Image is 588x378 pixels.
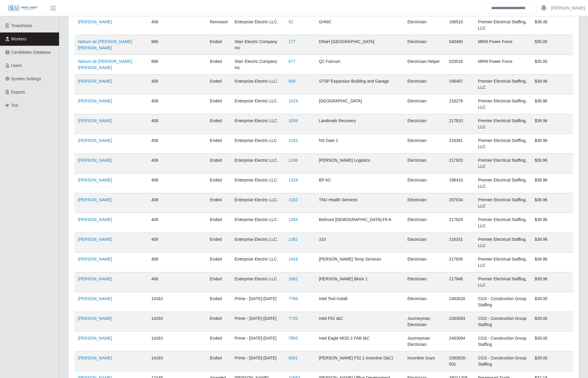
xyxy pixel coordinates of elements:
td: $39.96 [531,75,573,94]
td: 408 [148,233,172,253]
td: Journeyman Electrician [404,312,445,332]
td: Premier Electrical Staffing, LLC [474,154,531,174]
td: [PERSON_NAME] Logistics [315,154,404,174]
a: [PERSON_NAME] [78,178,112,182]
a: [PERSON_NAME] [78,237,112,242]
td: ended [206,174,231,193]
td: 2363026-001 [445,351,474,371]
td: Premier Electrical Staffing, LLC [474,134,531,154]
td: ended [206,233,231,253]
td: 408 [148,154,172,174]
td: Premier Electrical Staffing, LLC [474,94,531,114]
td: ended [206,213,231,233]
img: SLM Logo [8,5,38,12]
td: Enterprise Electric LLC. [231,253,285,272]
a: [PERSON_NAME] [78,158,112,163]
a: 92 [289,19,293,24]
a: [PERSON_NAME] [78,336,112,341]
td: ended [206,114,231,134]
a: [PERSON_NAME] [78,316,112,321]
a: 1354 [289,217,298,222]
a: [PERSON_NAME] [78,138,112,143]
td: ended [206,154,231,174]
td: Incentive Guys [404,351,445,371]
a: [PERSON_NAME] [78,118,112,123]
td: Intel F52 I&C [315,312,404,332]
a: [PERSON_NAME] [78,19,112,24]
td: Electrician [404,15,445,35]
td: $39.96 [531,213,573,233]
td: Premier Electrical Staffing, LLC [474,15,531,35]
a: [PERSON_NAME] [78,99,112,103]
a: 1382 [289,237,298,242]
td: Prime - [DATE]-[DATE] [231,312,285,332]
td: ended [206,193,231,213]
a: 1163 [289,138,298,143]
td: Electrician [404,253,445,272]
td: 196410 [445,174,474,193]
td: GHMC [315,15,404,35]
span: Workers [11,37,27,41]
td: 408 [148,134,172,154]
td: Enterprise Electric LLC. [231,75,285,94]
td: 408 [148,114,172,134]
td: Enterprise Electric LLC. [231,272,285,292]
td: $39.96 [531,154,573,174]
td: [PERSON_NAME] Temp Services [315,253,404,272]
td: Starr Electric Company Inc [231,55,285,75]
td: 408 [148,15,172,35]
td: $39.96 [531,272,573,292]
td: $39.00 [531,351,573,371]
td: 14163 [148,312,172,332]
td: CGS - Construction Group Staffing [474,312,531,332]
td: $39.96 [531,253,573,272]
td: Enterprise Electric LLC. [231,213,285,233]
td: ended [206,351,231,371]
td: 216381 [445,134,474,154]
span: Timesheets [11,23,32,28]
td: 196487 [445,75,474,94]
a: 177 [289,39,295,44]
td: 408 [148,193,172,213]
td: Electrician [404,134,445,154]
td: removed [206,15,231,35]
td: Premier Electrical Staffing, LLC [474,174,531,193]
td: 14163 [148,292,172,312]
td: 2463004 [445,332,474,351]
td: 408 [148,174,172,193]
td: Electrician Helper [404,55,445,75]
td: Electrician [404,193,445,213]
td: 408 [148,272,172,292]
a: 677 [289,59,295,64]
td: Prime - [DATE]-[DATE] [231,332,285,351]
a: 1029 [289,99,298,103]
td: ended [206,75,231,94]
td: 886 [148,35,172,55]
a: Nahum de [PERSON_NAME] [PERSON_NAME] [78,59,132,70]
td: Premier Electrical Staffing, LLC [474,253,531,272]
a: 1416 [289,257,298,261]
td: 408 [148,94,172,114]
td: 040460 [445,35,474,55]
span: Candidates Database [11,50,51,55]
td: CGS - Construction Group Staffing [474,292,531,312]
td: Premier Electrical Staffing, LLC [474,193,531,213]
td: Prime - [DATE]-[DATE] [231,292,285,312]
td: $39.96 [531,94,573,114]
input: Search [487,3,536,13]
a: 938 [289,79,295,84]
a: Nahum de [PERSON_NAME] [PERSON_NAME] [78,39,132,50]
td: ended [206,35,231,55]
td: Intel Eagle MOD 2 FAB I&C [315,332,404,351]
td: ended [206,312,231,332]
a: [PERSON_NAME] [551,5,585,11]
td: Premier Electrical Staffing, LLC [474,233,531,253]
td: 217823 [445,154,474,174]
td: Enterprise Electric LLC. [231,15,285,35]
td: ended [206,292,231,312]
td: NS Gate 1 [315,134,404,154]
td: Electrician [404,114,445,134]
td: CGS - Construction Group Staffing [474,351,531,371]
a: 1162 [289,197,298,202]
td: 216279 [445,94,474,114]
